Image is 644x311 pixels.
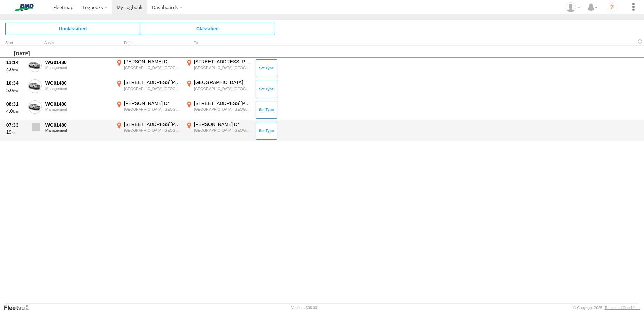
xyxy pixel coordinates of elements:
[194,100,251,106] div: [STREET_ADDRESS][PERSON_NAME]
[124,107,181,112] div: [GEOGRAPHIC_DATA],[GEOGRAPHIC_DATA]
[45,59,111,65] div: WG01480
[7,4,42,11] img: bmd-logo.svg
[124,121,181,127] div: [STREET_ADDRESS][PERSON_NAME]
[6,87,25,93] div: 5.0
[44,41,112,45] div: Asset
[194,107,251,112] div: [GEOGRAPHIC_DATA],[GEOGRAPHIC_DATA]
[6,129,25,135] div: 19
[256,59,277,77] button: Click to Set
[6,66,25,72] div: 4.0
[636,38,644,45] span: Refresh
[115,79,182,99] label: Click to View Event Location
[45,128,111,132] div: Management
[185,121,252,141] label: Click to View Event Location
[124,100,181,106] div: [PERSON_NAME] Dr
[194,65,251,70] div: [GEOGRAPHIC_DATA],[GEOGRAPHIC_DATA]
[563,2,583,12] div: Matthew Gaiter
[115,59,182,78] label: Click to View Event Location
[256,80,277,98] button: Click to Set
[45,107,111,111] div: Management
[194,121,251,127] div: [PERSON_NAME] Dr
[5,23,140,35] span: Click to view Unclassified Trips
[45,80,111,86] div: WG01480
[6,101,25,107] div: 08:31
[256,122,277,139] button: Click to Set
[124,79,181,85] div: [STREET_ADDRESS][PERSON_NAME]
[194,128,251,133] div: [GEOGRAPHIC_DATA],[GEOGRAPHIC_DATA]
[185,79,252,99] label: Click to View Event Location
[256,101,277,118] button: Click to Set
[115,41,182,45] div: From
[607,2,617,13] i: ?
[124,65,181,70] div: [GEOGRAPHIC_DATA],[GEOGRAPHIC_DATA]
[45,122,111,128] div: WG01480
[6,122,25,128] div: 07:33
[185,59,252,78] label: Click to View Event Location
[140,23,275,35] span: Click to view Classified Trips
[4,304,35,311] a: Visit our Website
[6,80,25,86] div: 10:34
[6,59,25,65] div: 11:14
[194,86,251,91] div: [GEOGRAPHIC_DATA],[GEOGRAPHIC_DATA]
[115,100,182,120] label: Click to View Event Location
[124,86,181,91] div: [GEOGRAPHIC_DATA],[GEOGRAPHIC_DATA]
[45,66,111,70] div: Management
[124,59,181,65] div: [PERSON_NAME] Dr
[5,41,26,45] div: Click to Sort
[573,306,640,310] div: © Copyright 2025 -
[6,108,25,114] div: 4.0
[124,128,181,133] div: [GEOGRAPHIC_DATA],[GEOGRAPHIC_DATA]
[194,59,251,65] div: [STREET_ADDRESS][PERSON_NAME]
[605,306,640,310] a: Terms and Conditions
[185,100,252,120] label: Click to View Event Location
[291,306,317,310] div: Version: 306.00
[45,101,111,107] div: WG01480
[194,79,251,85] div: [GEOGRAPHIC_DATA]
[115,121,182,141] label: Click to View Event Location
[45,87,111,91] div: Management
[185,41,252,45] div: To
